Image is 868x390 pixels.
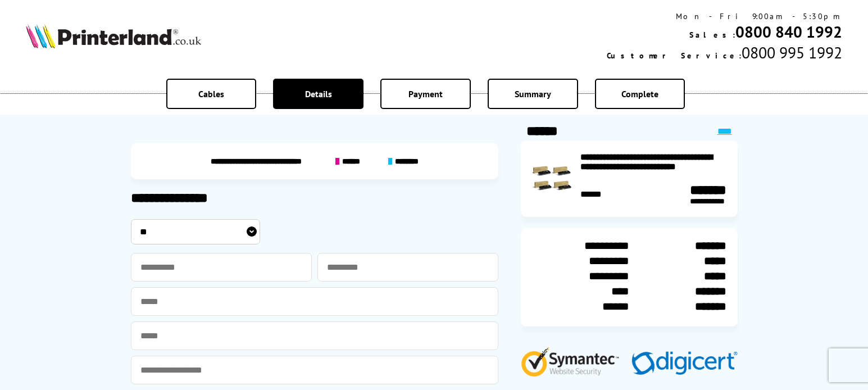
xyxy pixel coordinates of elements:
div: Mon - Fri 9:00am - 5:30pm [607,11,842,21]
a: 0800 840 1992 [735,21,842,42]
span: Summary [515,88,551,99]
span: Details [305,88,332,99]
span: Complete [621,88,658,99]
span: 0800 995 1992 [742,42,842,63]
img: Printerland Logo [26,24,201,48]
span: Payment [408,88,443,99]
span: Customer Service: [607,51,742,61]
span: Cables [198,88,224,99]
span: Sales: [689,30,735,40]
